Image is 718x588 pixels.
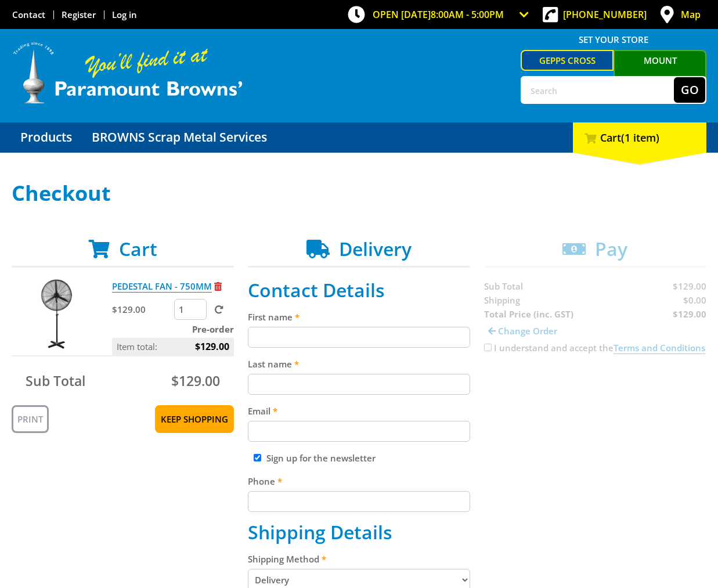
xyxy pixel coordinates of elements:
[266,452,376,464] label: Sign up for the newsletter
[248,327,470,348] input: Please enter your first name.
[155,405,234,433] a: Keep Shopping
[171,371,220,390] span: $129.00
[12,405,49,433] a: Print
[248,552,470,566] label: Shipping Method
[614,50,706,89] a: Mount [PERSON_NAME]
[248,374,470,395] input: Please enter your last name.
[119,236,157,261] span: Cart
[21,279,91,349] img: PEDESTAL FAN - 750MM
[674,77,705,103] button: Go
[573,122,706,153] div: Cart
[12,9,45,20] a: Go to the Contact page
[112,302,172,316] p: $129.00
[521,30,706,49] span: Set your store
[248,279,470,301] h2: Contact Details
[248,357,470,371] label: Last name
[248,521,470,543] h2: Shipping Details
[248,404,470,418] label: Email
[83,122,276,153] a: Go to the BROWNS Scrap Metal Services page
[112,338,234,355] p: Item total:
[112,9,137,20] a: Log in
[248,310,470,324] label: First name
[431,8,504,21] span: 8:00am - 5:00pm
[12,182,706,205] h1: Checkout
[339,236,412,261] span: Delivery
[112,280,212,293] a: PEDESTAL FAN - 750MM
[373,8,504,21] span: OPEN [DATE]
[248,491,470,512] input: Please enter your telephone number.
[248,421,470,442] input: Please enter your email address.
[112,322,234,336] p: Pre-order
[521,50,614,71] a: Gepps Cross
[195,338,229,355] span: $129.00
[12,122,81,153] a: Go to the Products page
[522,77,674,103] input: Search
[62,9,96,20] a: Go to the registration page
[12,41,244,105] img: Paramount Browns'
[214,280,222,292] a: Remove from cart
[248,474,470,488] label: Phone
[621,131,659,145] span: (1 item)
[26,371,85,390] span: Sub Total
